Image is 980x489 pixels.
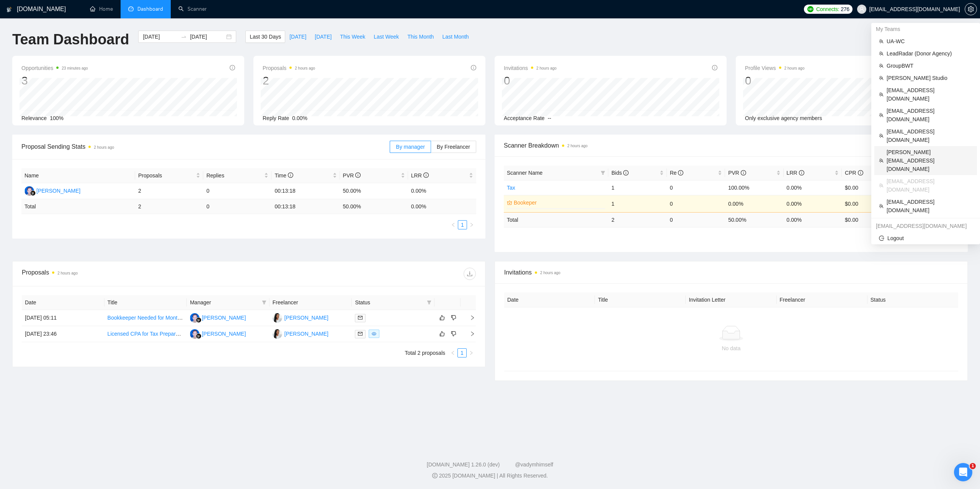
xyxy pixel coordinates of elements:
a: AA[PERSON_NAME] [190,314,246,320]
span: Invitations [504,63,557,73]
time: 23 minutes ago [62,66,88,70]
span: swap-right [181,34,187,40]
td: 00:13:18 [271,183,340,199]
a: searchScanner [178,6,207,12]
span: setting [965,6,977,12]
span: download [464,271,475,277]
td: $0.00 [842,195,900,212]
span: left [451,351,455,355]
a: Tax [507,185,515,191]
span: Last Month [442,32,469,41]
td: 0 [667,180,725,195]
a: AA[PERSON_NAME] [190,330,246,336]
span: Bids [611,170,629,176]
span: filter [599,167,607,179]
span: team [879,158,884,163]
div: dima.mirov@gigradar.io [871,220,980,232]
time: 2 hours ago [94,145,114,149]
td: 1 [608,180,666,195]
span: Only exclusive agency members [745,115,822,121]
span: copyright [432,473,438,478]
span: team [879,113,884,117]
span: Time [274,172,293,179]
a: Bookeper [514,198,604,207]
button: This Week [336,31,369,43]
li: 1 [457,348,467,357]
span: Profile Views [745,63,805,73]
time: 2 hours ago [567,144,588,148]
span: left [451,223,456,227]
td: 0.00 % [408,199,476,214]
th: Manager [187,295,269,310]
img: gigradar-bm.png [30,190,36,196]
td: 0 [203,199,271,214]
span: [EMAIL_ADDRESS][DOMAIN_NAME] [887,198,972,214]
span: 100% [50,115,64,121]
span: info-circle [355,172,361,178]
span: GroupBWT [887,62,972,70]
button: This Month [403,31,438,43]
span: like [439,315,445,321]
span: LeadRadar (Donor Agency) [887,49,972,58]
td: 2 [135,199,203,214]
td: $0.00 [842,180,900,195]
div: No data [510,344,952,353]
span: 276 [841,5,849,13]
time: 2 hours ago [295,66,315,70]
time: 2 hours ago [784,66,805,70]
th: Date [504,292,595,307]
span: Proposals [138,171,194,180]
span: Last Week [374,32,399,41]
span: PVR [343,172,361,179]
span: Opportunities [21,63,88,73]
iframe: Intercom live chat [954,463,972,481]
button: Last Week [369,31,403,43]
span: info-circle [712,65,717,70]
span: filter [262,300,266,305]
span: Replies [206,171,263,180]
span: info-circle [230,65,235,70]
td: 0.00% [408,183,476,199]
td: 0.00% [784,180,842,195]
a: 1 [458,349,466,357]
div: [PERSON_NAME] [202,314,246,322]
input: Start date [143,32,178,41]
time: 2 hours ago [536,66,557,70]
th: Freelancer [777,292,867,307]
td: Total [504,212,608,227]
span: [EMAIL_ADDRESS][DOMAIN_NAME] [887,127,972,144]
span: Dashboard [137,6,163,12]
td: 100.00% [725,180,783,195]
span: Scanner Name [507,170,542,176]
img: upwork-logo.png [807,6,813,12]
span: user [859,6,864,12]
span: By Freelancer [437,144,470,150]
td: 0 [203,183,271,199]
span: right [464,315,475,320]
img: logo [7,3,12,16]
button: like [438,329,447,338]
li: Previous Page [449,220,458,229]
span: team [879,51,884,56]
span: dislike [451,315,456,321]
div: [PERSON_NAME] [36,187,80,195]
th: Title [595,292,686,307]
span: mail [358,315,363,320]
button: [DATE] [285,31,310,43]
span: By manager [396,144,425,150]
span: [DATE] [315,32,332,41]
td: [DATE] 05:11 [22,310,105,326]
li: Total 2 proposals [405,348,445,357]
td: [DATE] 23:46 [22,326,105,342]
li: Next Page [467,220,476,229]
button: Last 30 Days [245,31,285,43]
span: Last 30 Days [250,32,281,41]
button: right [467,220,476,229]
span: 0.00% [292,115,307,121]
span: Status [355,298,424,307]
span: right [469,223,474,227]
span: Connects: [816,5,839,13]
span: info-circle [288,172,293,178]
span: mail [358,331,363,336]
button: dislike [449,329,458,338]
